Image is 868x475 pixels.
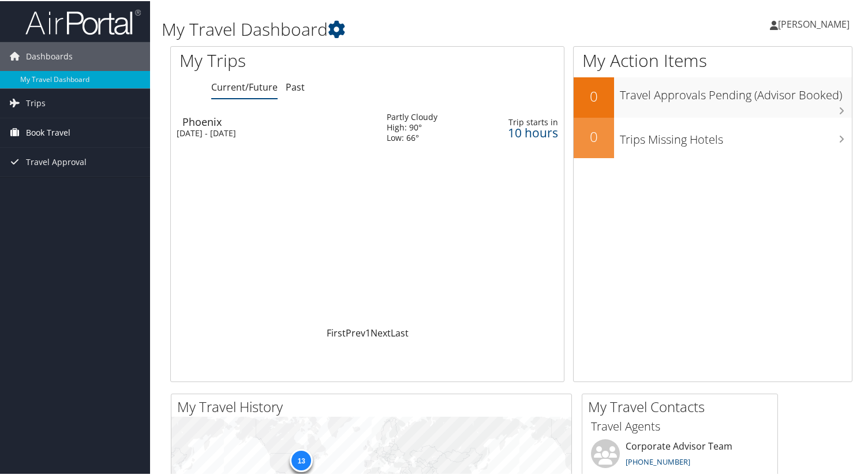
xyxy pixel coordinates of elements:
[286,80,305,92] a: Past
[620,125,852,147] h3: Trips Missing Hotels
[290,448,313,471] div: 13
[182,115,375,126] div: Phoenix
[488,116,559,126] div: Trip starts in
[574,47,852,72] h1: My Action Items
[591,417,769,433] h3: Travel Agents
[387,132,437,142] div: Low: 66°
[211,80,278,92] a: Current/Future
[778,17,850,29] span: [PERSON_NAME]
[770,6,861,40] a: [PERSON_NAME]
[391,326,409,338] a: Last
[574,126,614,145] h2: 0
[626,455,690,466] a: [PHONE_NUMBER]
[327,326,346,338] a: First
[177,396,571,416] h2: My Travel History
[25,8,141,35] img: airportal-logo.png
[179,47,391,72] h1: My Trips
[26,117,70,146] span: Book Travel
[26,147,87,175] span: Travel Approval
[26,41,73,70] span: Dashboards
[488,126,559,137] div: 10 hours
[162,16,628,40] h1: My Travel Dashboard
[371,326,391,338] a: Next
[620,80,852,102] h3: Travel Approvals Pending (Advisor Booked)
[574,117,852,157] a: 0Trips Missing Hotels
[365,326,371,338] a: 1
[574,76,852,117] a: 0Travel Approvals Pending (Advisor Booked)
[387,111,437,121] div: Partly Cloudy
[574,85,614,105] h2: 0
[26,88,46,117] span: Trips
[588,396,777,416] h2: My Travel Contacts
[346,326,365,338] a: Prev
[177,127,369,137] div: [DATE] - [DATE]
[387,121,437,132] div: High: 90°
